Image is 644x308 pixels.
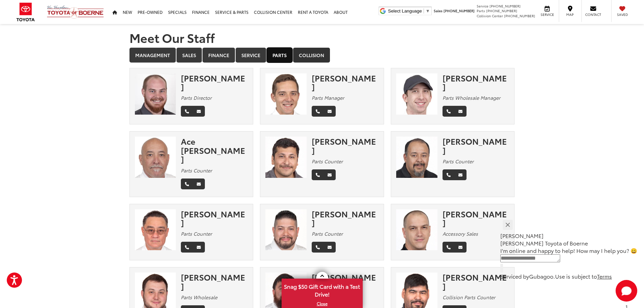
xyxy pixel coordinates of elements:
[454,106,467,117] a: Email
[424,8,424,14] span: ​
[181,294,217,301] em: Parts Wholesale
[202,48,235,63] a: Finance
[265,209,307,251] img: Mark Vargas
[444,8,475,13] span: [PHONE_NUMBER]
[443,73,509,91] div: [PERSON_NAME]
[312,169,324,180] a: Phone
[312,209,379,227] div: [PERSON_NAME]
[265,137,307,178] img: Marc Elizarraraz
[426,8,430,14] span: ▼
[181,242,193,253] a: Phone
[443,273,509,290] div: [PERSON_NAME]
[312,106,324,117] a: Phone
[324,242,336,253] a: Email
[181,167,212,174] em: Parts Counter
[443,209,509,227] div: [PERSON_NAME]
[504,13,535,18] span: [PHONE_NUMBER]
[443,242,455,253] a: Phone
[312,137,379,155] div: [PERSON_NAME]
[181,137,248,163] div: Ace [PERSON_NAME]
[454,169,467,180] a: Email
[540,12,555,17] span: Service
[312,242,324,253] a: Phone
[181,230,212,237] em: Parts Counter
[129,48,176,63] a: Management
[324,169,336,180] a: Email
[181,94,212,101] em: Parts Director
[443,169,455,180] a: Phone
[443,158,474,165] em: Parts Counter
[490,3,521,8] span: [PHONE_NUMBER]
[129,31,515,44] h1: Meet Our Staff
[486,8,517,13] span: [PHONE_NUMBER]
[129,48,515,63] div: Department Tabs
[312,230,343,237] em: Parts Counter
[477,3,488,8] span: Service
[396,209,437,251] img: Brian McGee
[443,294,495,301] em: Collision Parts Counter
[434,8,443,13] span: Sales
[176,48,202,63] a: Sales
[193,242,205,253] a: Email
[236,48,266,63] a: Service
[181,209,248,227] div: [PERSON_NAME]
[267,48,292,63] a: Parts
[477,8,485,13] span: Parts
[181,106,193,117] a: Phone
[181,179,193,189] a: Phone
[135,137,176,178] img: Ace Cantu
[396,73,437,115] img: Stone Bennett
[135,73,176,115] img: Justin Ernst
[396,137,437,178] img: Raul Bocanegra
[616,280,637,302] svg: Start Chat
[312,158,343,165] em: Parts Counter
[454,242,467,253] a: Email
[443,230,478,237] em: Accessory Sales
[282,279,362,300] span: Snag $50 Gift Card with a Test Drive!
[193,106,205,117] a: Email
[293,48,330,63] a: Collision
[563,12,577,17] span: Map
[193,179,205,189] a: Email
[388,8,430,14] a: Select Language​
[265,73,307,115] img: Elijah Martinez
[135,209,176,251] img: Rudy Garza
[312,73,379,91] div: [PERSON_NAME]
[181,273,248,290] div: [PERSON_NAME]
[443,94,500,101] em: Parts Wholesale Manager
[615,12,630,17] span: Saved
[47,5,104,19] img: Vic Vaughan Toyota of Boerne
[616,280,637,302] button: Toggle Chat Window
[443,106,455,117] a: Phone
[181,73,248,91] div: [PERSON_NAME]
[477,13,503,18] span: Collision Center
[324,106,336,117] a: Email
[443,137,509,155] div: [PERSON_NAME]
[388,8,422,14] span: Select Language
[585,12,601,17] span: Contact
[312,94,344,101] em: Parts Manager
